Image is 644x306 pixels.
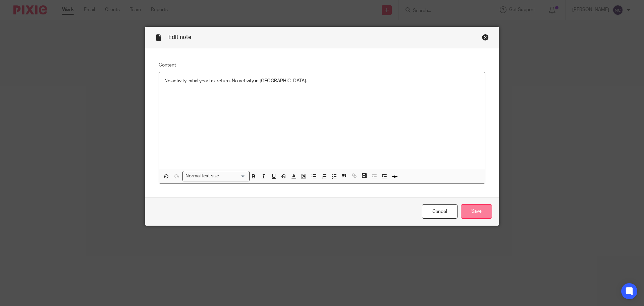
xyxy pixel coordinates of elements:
div: Search for option [182,171,250,181]
input: Save [461,204,492,219]
a: Cancel [422,204,458,219]
input: Search for option [221,173,246,180]
span: Edit note [168,35,191,40]
div: Close this dialog window [482,34,489,41]
label: Content [159,62,485,69]
p: No activity initial year tax return. No activity in [GEOGRAPHIC_DATA]. [164,78,480,84]
span: Normal text size [184,173,221,180]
